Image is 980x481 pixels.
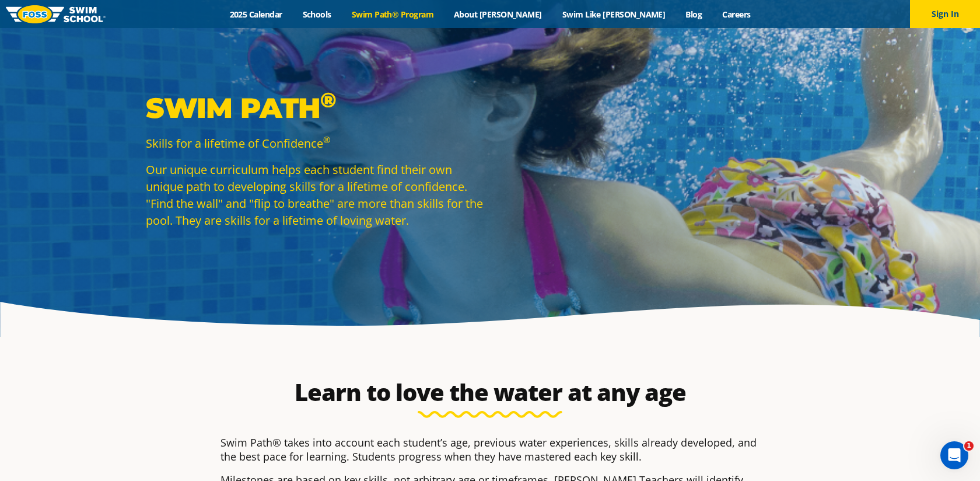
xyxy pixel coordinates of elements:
[146,135,484,152] p: Skills for a lifetime of Confidence
[292,9,341,20] a: Schools
[323,134,330,145] sup: ®
[940,441,968,469] iframe: Intercom live chat
[712,9,761,20] a: Careers
[146,90,484,126] p: Swim Path
[215,378,765,406] h2: Learn to love the water at any age
[341,9,443,20] a: Swim Path® Program
[146,161,484,229] p: Our unique curriculum helps each student find their own unique path to developing skills for a li...
[6,5,106,23] img: FOSS Swim School Logo
[220,435,759,463] p: Swim Path® takes into account each student’s age, previous water experiences, skills already deve...
[444,9,552,20] a: About [PERSON_NAME]
[675,9,712,20] a: Blog
[964,441,974,451] span: 1
[219,9,292,20] a: 2025 Calendar
[320,87,336,113] sup: ®
[552,9,675,20] a: Swim Like [PERSON_NAME]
